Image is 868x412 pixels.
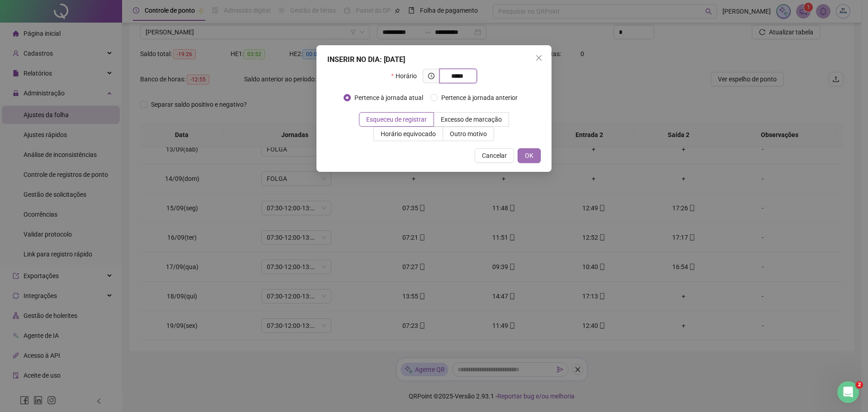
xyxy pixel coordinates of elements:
[391,69,422,83] label: Horário
[438,93,521,103] span: Pertence à jornada anterior
[518,148,541,163] button: OK
[475,148,514,163] button: Cancelar
[856,381,863,388] span: 2
[532,51,546,65] button: Close
[837,381,859,403] iframe: Intercom live chat
[525,151,533,161] span: OK
[450,130,487,137] span: Outro motivo
[482,151,507,161] span: Cancelar
[366,116,427,123] span: Esqueceu de registrar
[351,93,427,103] span: Pertence à jornada atual
[535,54,542,62] span: close
[441,116,502,123] span: Excesso de marcação
[381,130,436,137] span: Horário equivocado
[428,73,434,79] span: clock-circle
[327,54,541,65] div: INSERIR NO DIA : [DATE]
